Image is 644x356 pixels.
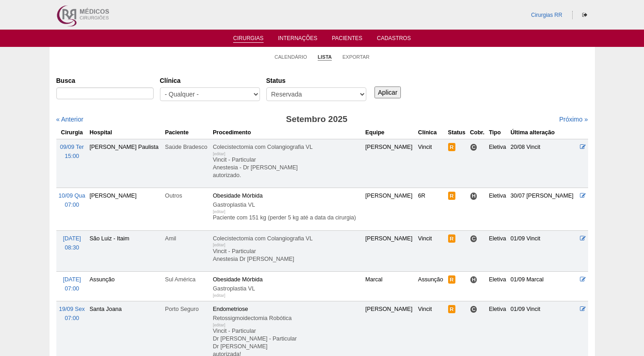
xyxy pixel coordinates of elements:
[470,276,478,284] span: Hospital
[213,314,362,323] div: Retossigmoidectomia Robótica
[165,305,209,314] div: Porto Seguro
[448,234,456,243] span: Reservada
[377,35,411,44] a: Cadastros
[59,306,85,312] span: 19/09 Sex
[580,276,586,283] a: Editar
[65,315,79,321] span: 07:00
[416,271,446,301] td: Assunção
[487,230,509,271] td: Eletiva
[374,86,401,98] input: Aplicar
[364,188,416,230] td: [PERSON_NAME]
[487,188,509,230] td: Eletiva
[211,188,364,230] td: Obesidade Mórbida
[56,126,88,139] th: Cirurgia
[278,35,318,44] a: Internações
[165,142,209,152] div: Saúde Bradesco
[213,156,362,179] p: Vincit - Particular Anestesia - Dr [PERSON_NAME] autorizado.
[88,188,163,230] td: [PERSON_NAME]
[60,144,84,150] span: 09/09 Ter
[509,188,578,230] td: 30/07 [PERSON_NAME]
[211,271,364,301] td: Obesidade Mórbida
[65,202,79,208] span: 07:00
[266,76,366,85] label: Status
[580,144,586,150] a: Editar
[448,305,456,313] span: Reservada
[509,139,578,188] td: 20/08 Vincit
[509,126,578,139] th: Última alteração
[448,192,456,200] span: Reservada
[88,126,163,139] th: Hospital
[65,153,79,159] span: 15:00
[580,193,586,199] a: Editar
[88,271,163,301] td: Assunção
[213,240,225,249] div: [editar]
[580,306,586,312] a: Editar
[63,276,81,292] a: [DATE] 07:00
[213,200,362,209] div: Gastroplastia VL
[165,234,209,243] div: Amil
[59,306,85,321] a: 19/09 Sex 07:00
[213,320,225,330] div: [editar]
[416,230,446,271] td: Vincit
[364,126,416,139] th: Equipe
[165,275,209,284] div: Sul América
[213,207,225,216] div: [editar]
[342,54,369,60] a: Exportar
[364,271,416,301] td: Marcal
[213,284,362,293] div: Gastroplastia VL
[332,35,362,44] a: Pacientes
[59,193,85,208] a: 10/09 Qua 07:00
[531,12,562,18] a: Cirurgias RR
[559,116,588,123] a: Próximo »
[213,234,362,243] div: Colecistectomia com Colangiografia VL
[213,149,225,158] div: [editar]
[318,54,332,61] a: Lista
[416,188,446,230] td: 6R
[364,139,416,188] td: [PERSON_NAME]
[59,193,85,199] span: 10/09 Qua
[470,305,478,313] span: Consultório
[470,192,478,200] span: Hospital
[487,126,509,139] th: Tipo
[487,271,509,301] td: Eletiva
[213,248,362,263] p: Vincit - Particular Anestesia Dr [PERSON_NAME]
[184,113,449,126] h3: Setembro 2025
[448,275,456,284] span: Reservada
[211,126,364,139] th: Procedimento
[63,276,81,283] span: [DATE]
[213,291,225,300] div: [editar]
[88,230,163,271] td: São Luiz - Itaim
[446,126,468,139] th: Status
[470,235,478,243] span: Consultório
[60,144,84,159] a: 09/09 Ter 15:00
[213,142,362,152] div: Colecistectomia com Colangiografia VL
[416,126,446,139] th: Clínica
[65,285,79,292] span: 07:00
[582,12,587,18] i: Sair
[233,35,264,43] a: Cirurgias
[509,230,578,271] td: 01/09 Vincit
[213,214,362,222] p: Paciente com 151 kg (perder 5 kg até a data da cirurgia)
[88,139,163,188] td: [PERSON_NAME] Paulista
[364,230,416,271] td: [PERSON_NAME]
[56,116,84,123] a: « Anterior
[65,244,79,251] span: 08:30
[165,191,209,200] div: Outros
[56,87,154,99] input: Digite os termos que você deseja procurar.
[63,235,81,242] span: [DATE]
[56,76,154,85] label: Busca
[470,143,478,151] span: Consultório
[487,139,509,188] td: Eletiva
[468,126,487,139] th: Cobr.
[63,235,81,251] a: [DATE] 08:30
[163,126,211,139] th: Paciente
[416,139,446,188] td: Vincit
[509,271,578,301] td: 01/09 Marcal
[448,143,456,151] span: Reservada
[275,54,307,60] a: Calendário
[160,76,260,85] label: Clínica
[580,235,586,242] a: Editar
